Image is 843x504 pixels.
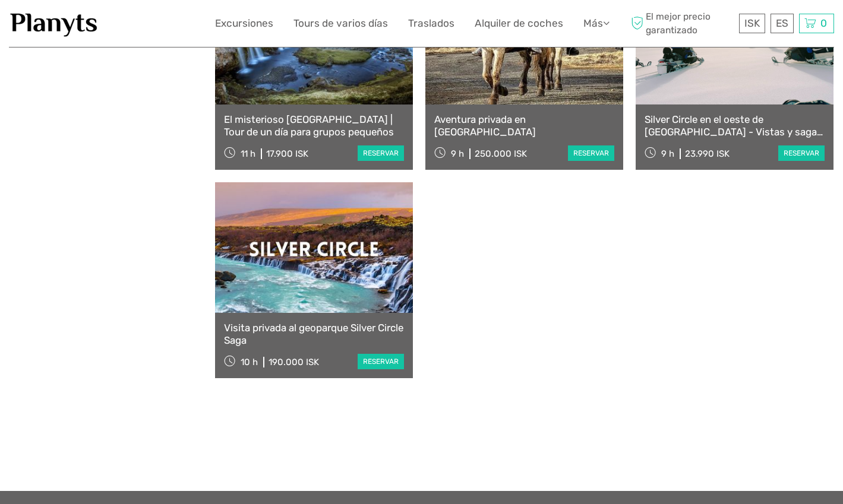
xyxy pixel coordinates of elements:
span: 9 h [661,148,674,159]
div: 250.000 ISK [475,148,527,159]
span: 9 h [451,148,464,159]
div: 190.000 ISK [269,357,319,367]
span: El mejor precio garantizado [628,10,736,36]
a: reservar [358,145,404,161]
a: Visita privada al geoparque Silver Circle Saga [224,322,404,346]
a: El misterioso [GEOGRAPHIC_DATA] | Tour de un día para grupos pequeños [224,113,404,138]
a: Más [583,15,610,32]
span: 0 [819,17,829,29]
p: We're away right now. Please check back later! [17,21,134,30]
a: Tours de varios días [293,15,388,32]
div: 23.990 ISK [685,148,730,159]
a: Alquiler de coches [475,15,563,32]
a: reservar [778,145,825,161]
a: Silver Circle en el oeste de [GEOGRAPHIC_DATA] - Vistas y sagas impresionantes - Actividades opci... [645,113,825,138]
div: ES [771,14,794,33]
span: 10 h [241,357,258,367]
a: reservar [568,145,614,161]
a: reservar [358,354,404,369]
span: ISK [744,17,760,29]
img: 1453-555b4ac7-172b-4ae9-927d-298d0724a4f4_logo_small.jpg [9,9,99,38]
div: 17.900 ISK [266,148,308,159]
a: Excursiones [215,15,273,32]
button: Open LiveChat chat widget [137,18,151,33]
a: Aventura privada en [GEOGRAPHIC_DATA] [434,113,614,138]
span: 11 h [241,148,255,159]
a: Traslados [408,15,454,32]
